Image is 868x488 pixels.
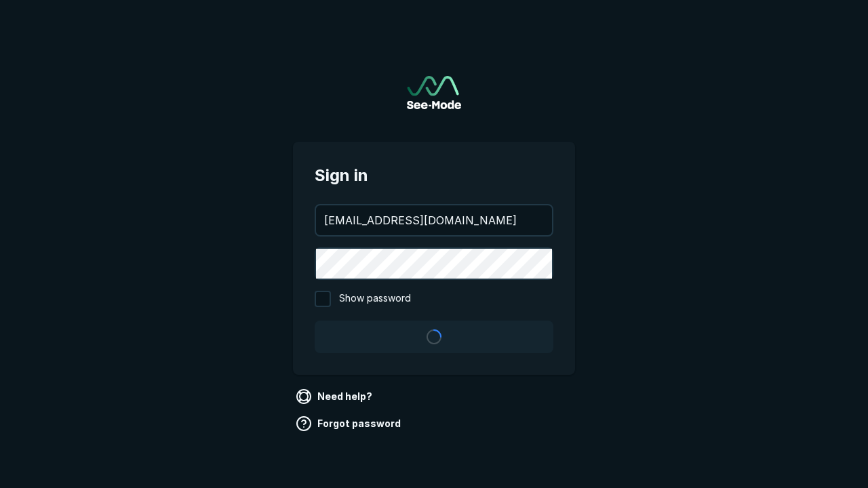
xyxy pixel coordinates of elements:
img: See-Mode Logo [407,76,461,109]
span: Sign in [315,163,553,188]
a: Go to sign in [407,76,461,109]
span: Show password [339,291,411,307]
input: your@email.com [316,205,552,235]
a: Need help? [293,386,378,407]
a: Forgot password [293,413,406,434]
